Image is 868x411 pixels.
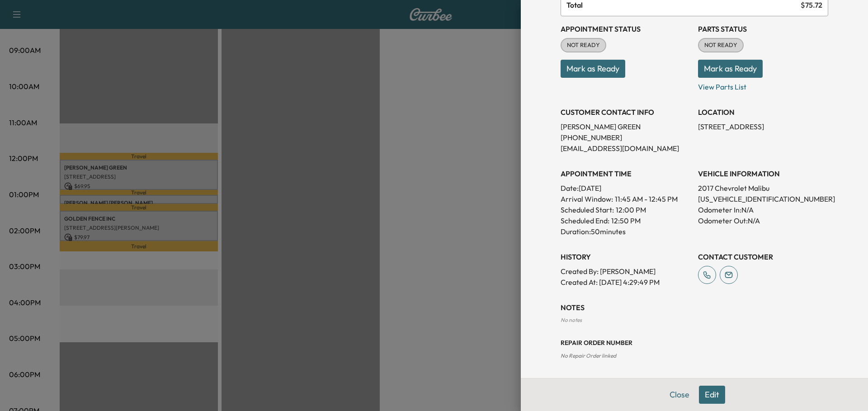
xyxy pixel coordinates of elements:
h3: Parts Status [698,24,828,34]
h3: CONTACT CUSTOMER [698,251,828,262]
h3: CUSTOMER CONTACT INFO [561,107,691,118]
p: [PHONE_NUMBER] [561,132,691,143]
span: NOT READY [699,41,743,50]
p: 12:50 PM [611,215,641,226]
p: [PERSON_NAME] GREEN [561,121,691,132]
h3: Repair Order number [561,338,828,347]
p: Odometer Out: N/A [698,215,828,226]
h3: Appointment Status [561,24,691,34]
button: Mark as Ready [698,60,763,78]
h3: History [561,251,691,262]
p: View Parts List [698,78,828,92]
p: Odometer In: N/A [698,204,828,215]
h3: VEHICLE INFORMATION [698,168,828,179]
p: Scheduled End: [561,215,609,226]
span: No Repair Order linked [561,352,616,359]
p: Created By : [PERSON_NAME] [561,266,691,277]
div: No notes [561,317,828,324]
h3: APPOINTMENT TIME [561,168,691,179]
button: Close [664,386,695,404]
p: [EMAIL_ADDRESS][DOMAIN_NAME] [561,143,691,154]
span: NOT READY [561,41,605,50]
p: Created At : [DATE] 4:29:49 PM [561,277,691,288]
p: 12:00 PM [616,204,646,215]
h3: NOTES [561,302,828,313]
span: 11:45 AM - 12:45 PM [615,194,678,204]
h3: LOCATION [698,107,828,118]
button: Mark as Ready [561,60,625,78]
button: Edit [699,386,725,404]
p: Scheduled Start: [561,204,614,215]
p: Date: [DATE] [561,183,691,194]
p: Duration: 50 minutes [561,226,691,237]
p: 2017 Chevrolet Malibu [698,183,828,194]
p: [US_VEHICLE_IDENTIFICATION_NUMBER] [698,194,828,204]
p: Arrival Window: [561,194,691,204]
p: [STREET_ADDRESS] [698,121,828,132]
